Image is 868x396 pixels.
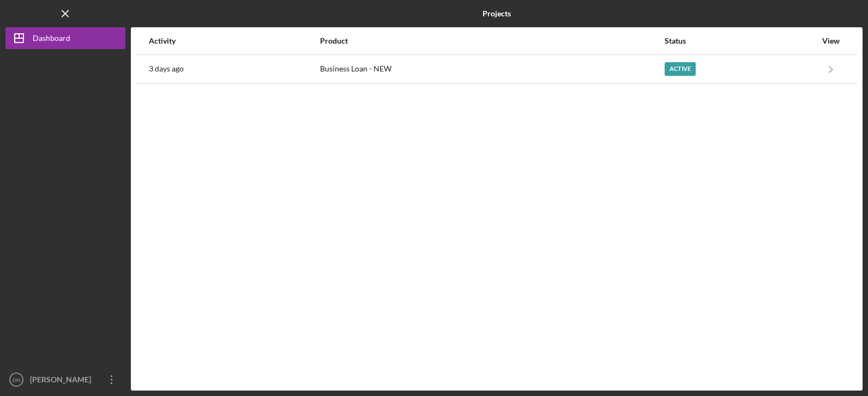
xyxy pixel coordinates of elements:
[33,27,70,52] div: Dashboard
[817,37,845,45] div: View
[13,377,21,383] text: DM
[149,64,184,73] time: 2025-08-29 20:35
[320,56,664,83] div: Business Loan - NEW
[665,62,696,76] div: Active
[149,37,319,45] div: Activity
[5,369,125,391] button: DM[PERSON_NAME]
[320,37,664,45] div: Product
[5,27,125,49] button: Dashboard
[665,37,816,45] div: Status
[483,9,511,18] b: Projects
[27,369,98,393] div: [PERSON_NAME]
